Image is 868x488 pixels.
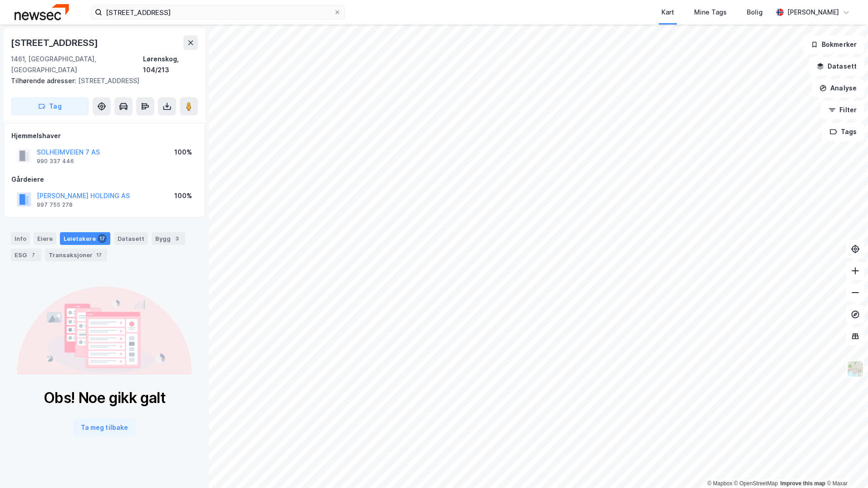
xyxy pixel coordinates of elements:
[173,234,182,243] div: 3
[787,7,839,18] div: [PERSON_NAME]
[694,7,727,18] div: Mine Tags
[174,190,192,201] div: 100%
[152,232,185,245] div: Bygg
[94,250,104,259] div: 17
[11,232,30,245] div: Info
[34,232,56,245] div: Eiere
[44,389,166,407] div: Obs! Noe gikk galt
[823,444,868,488] iframe: Chat Widget
[37,158,74,165] div: 990 337 446
[823,444,868,488] div: Kontrollprogram for chat
[11,75,191,86] div: [STREET_ADDRESS]
[15,4,69,20] img: newsec-logo.f6e21ccffca1b3a03d2d.png
[11,174,197,185] div: Gårdeiere
[11,54,143,75] div: 1461, [GEOGRAPHIC_DATA], [GEOGRAPHIC_DATA]
[11,97,89,115] button: Tag
[809,57,864,75] button: Datasett
[734,480,778,487] a: OpenStreetMap
[661,7,674,18] div: Kart
[780,480,825,487] a: Improve this map
[821,101,864,119] button: Filter
[114,232,148,245] div: Datasett
[60,232,110,245] div: Leietakere
[98,234,107,243] div: 17
[143,54,198,75] div: Lørenskog, 104/213
[847,360,864,378] img: Z
[707,480,732,487] a: Mapbox
[803,35,864,54] button: Bokmerker
[37,201,73,209] div: 997 755 278
[102,5,334,19] input: Søk på adresse, matrikkel, gårdeiere, leietakere eller personer
[45,249,107,261] div: Transaksjoner
[11,130,197,141] div: Hjemmelshaver
[174,147,192,158] div: 100%
[29,250,38,259] div: 7
[11,249,41,261] div: ESG
[11,35,100,50] div: [STREET_ADDRESS]
[812,79,864,97] button: Analyse
[11,77,78,85] span: Tilhørende adresser:
[822,123,864,141] button: Tags
[747,7,763,18] div: Bolig
[73,418,136,436] button: Ta meg tilbake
